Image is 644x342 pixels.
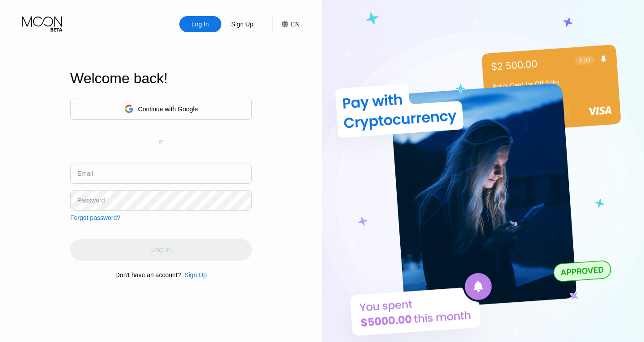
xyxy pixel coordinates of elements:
[230,20,254,29] div: Sign Up
[291,21,300,28] div: EN
[184,271,207,279] div: Sign Up
[70,98,252,120] div: Continue with Google
[179,16,221,32] div: Log In
[138,106,198,113] div: Continue with Google
[221,16,263,32] div: Sign Up
[70,214,120,221] div: Forgot password?
[115,271,181,279] div: Don't have an account?
[181,271,207,279] div: Sign Up
[159,139,164,145] div: or
[77,197,105,204] div: Password
[191,20,210,29] div: Log In
[77,170,93,177] div: Email
[272,16,300,32] div: EN
[70,70,252,87] div: Welcome back!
